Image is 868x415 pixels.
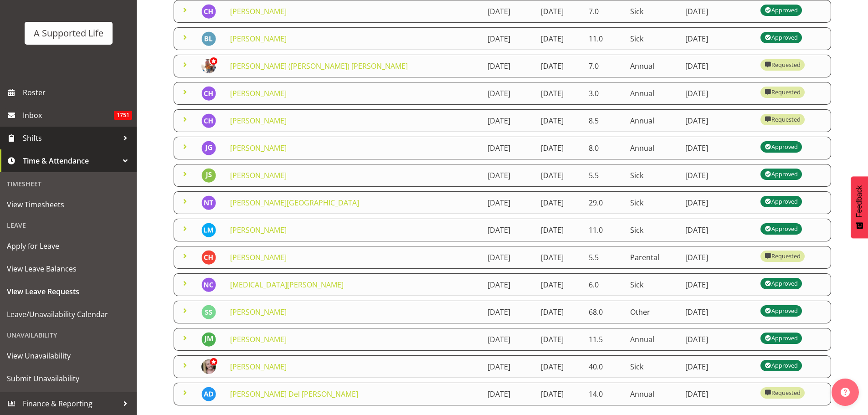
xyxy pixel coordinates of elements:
td: [DATE] [535,355,583,378]
div: Approved [765,305,797,316]
a: [PERSON_NAME] [230,307,287,317]
td: 8.0 [583,137,625,159]
img: chloe-harris11174.jpg [201,250,216,265]
td: [DATE] [680,164,755,187]
td: [DATE] [482,191,535,214]
a: View Unavailability [2,344,134,367]
td: 5.5 [583,164,625,187]
div: Approved [765,333,797,343]
td: [DATE] [482,355,535,378]
div: Approved [765,32,797,43]
div: Approved [765,223,797,234]
td: 40.0 [583,355,625,378]
td: [DATE] [482,27,535,50]
td: [DATE] [482,219,535,241]
span: Time & Attendance [23,154,118,168]
td: Sick [625,27,679,50]
a: [PERSON_NAME] [230,334,287,344]
img: stuart-spackman5837.jpg [201,305,216,319]
td: 11.5 [583,328,625,351]
div: Approved [765,141,797,152]
div: Requested [765,251,800,261]
td: 11.0 [583,27,625,50]
div: Approved [765,278,797,289]
a: [PERSON_NAME] [230,116,287,126]
td: [DATE] [482,164,535,187]
td: Sick [625,191,679,214]
td: [DATE] [535,27,583,50]
a: [PERSON_NAME] [230,362,287,372]
span: View Timesheets [7,198,130,211]
td: [DATE] [680,219,755,241]
div: Requested [765,114,800,125]
img: cathleen-hyde-harris5835.jpg [201,86,216,101]
div: Approved [765,196,797,207]
td: [DATE] [680,137,755,159]
td: Annual [625,109,679,132]
span: Apply for Leave [7,239,130,253]
a: [PERSON_NAME] [230,143,287,153]
td: [DATE] [680,383,755,405]
td: 11.0 [583,219,625,241]
td: Sick [625,355,679,378]
td: [DATE] [535,82,583,105]
td: [DATE] [482,137,535,159]
span: Roster [23,86,132,99]
td: [DATE] [482,383,535,405]
td: [DATE] [535,109,583,132]
span: Finance & Reporting [23,397,118,410]
a: [PERSON_NAME][GEOGRAPHIC_DATA] [230,198,359,208]
td: [DATE] [482,55,535,77]
td: [DATE] [482,328,535,351]
img: nadene-tonga5860.jpg [201,195,216,210]
a: [PERSON_NAME] [230,6,287,16]
span: Inbox [23,108,114,122]
a: [PERSON_NAME] [230,34,287,44]
div: Requested [765,387,800,398]
td: Annual [625,82,679,105]
img: nikita-chand5823.jpg [201,277,216,292]
img: lisa-brown-bayliss21db486c786bd7d3a44459f1d2b6f937.png [201,359,216,374]
span: Feedback [855,185,863,217]
img: jackie-green5830.jpg [201,141,216,155]
td: [DATE] [680,273,755,296]
img: bronwyn-lucas5845.jpg [201,31,216,46]
td: [DATE] [680,191,755,214]
td: Other [625,301,679,323]
a: [PERSON_NAME] [230,170,287,180]
img: cathleen-hyde-harris5835.jpg [201,113,216,128]
a: Leave/Unavailability Calendar [2,303,134,326]
td: Annual [625,55,679,77]
td: [DATE] [482,273,535,296]
img: jayden-su11488.jpg [201,168,216,183]
a: Submit Unavailability [2,367,134,390]
td: [DATE] [535,301,583,323]
td: Sick [625,164,679,187]
td: [DATE] [680,355,755,378]
img: andrew-del-rosario8929.jpg [201,387,216,401]
td: [DATE] [680,27,755,50]
img: help-xxl-2.png [841,388,850,397]
td: [DATE] [535,55,583,77]
td: [DATE] [535,383,583,405]
td: [DATE] [680,109,755,132]
div: Unavailability [2,326,134,344]
td: 8.5 [583,109,625,132]
td: Annual [625,137,679,159]
div: Requested [765,59,800,70]
div: Approved [765,360,797,371]
div: Approved [765,169,797,179]
a: [PERSON_NAME] [230,88,287,98]
td: 68.0 [583,301,625,323]
div: Approved [765,5,797,15]
a: Apply for Leave [2,235,134,257]
td: Sick [625,273,679,296]
td: 5.5 [583,246,625,269]
td: Annual [625,328,679,351]
td: [DATE] [535,328,583,351]
td: 14.0 [583,383,625,405]
td: Annual [625,383,679,405]
img: cathleen-hyde-harris5835.jpg [201,4,216,19]
td: [DATE] [535,191,583,214]
td: [DATE] [535,219,583,241]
